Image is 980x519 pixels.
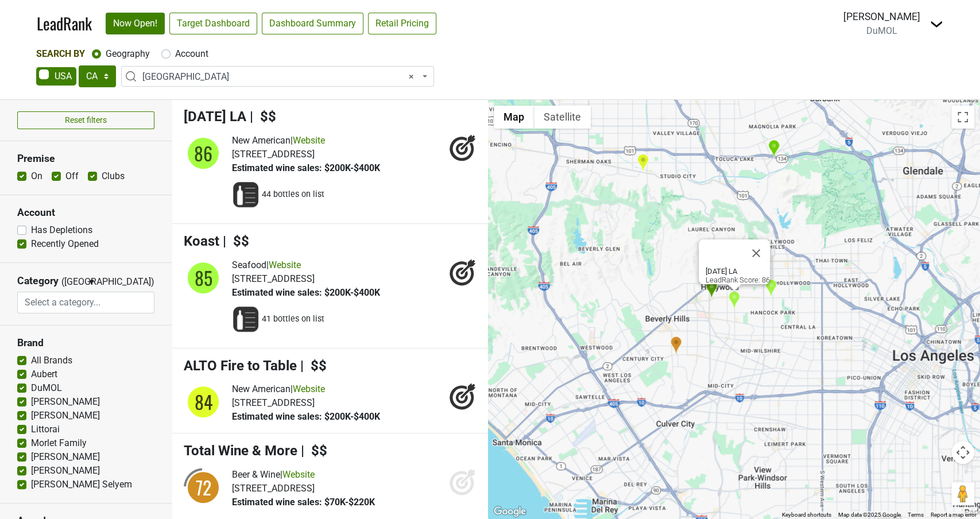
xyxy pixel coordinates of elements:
[121,66,434,87] span: Los Angeles
[232,258,380,272] div: |
[184,134,223,173] img: quadrant_split.svg
[929,17,943,31] img: Dropdown Menu
[494,106,534,129] button: Show street map
[491,504,529,519] a: Open this area in Google Maps (opens a new window)
[17,111,154,129] button: Reset filters
[670,336,682,355] div: Total Wine & More
[31,237,99,251] label: Recently Opened
[232,305,259,333] img: Wine List
[768,140,780,158] div: The Capital Grille
[232,397,315,408] span: [STREET_ADDRESS]
[31,381,62,395] label: DuMOL
[106,13,165,34] a: Now Open!
[102,169,125,183] label: Clubs
[843,9,920,24] div: [PERSON_NAME]
[262,189,324,200] span: 44 bottles on list
[232,134,380,148] div: |
[232,411,380,422] span: Estimated wine sales: $200K-$400K
[186,385,220,419] div: 84
[106,47,150,61] label: Geography
[87,277,96,287] span: ▼
[262,313,324,325] span: 41 bottles on list
[301,443,327,459] span: | $$
[186,136,220,171] div: 86
[534,106,591,129] button: Show satellite imagery
[31,423,60,436] label: Littorai
[637,153,649,172] div: ALTO Fire to Table
[765,278,777,297] div: Koast
[184,382,223,421] img: quadrant_split.svg
[728,291,740,309] div: Lucia LA
[37,11,92,36] a: LeadRank
[31,367,57,381] label: Aubert
[232,468,375,482] div: |
[232,382,380,396] div: |
[232,384,290,394] span: New American
[232,273,315,284] span: [STREET_ADDRESS]
[18,292,154,313] input: Select a category...
[175,47,208,61] label: Account
[31,169,42,183] label: On
[184,443,297,459] span: Total Wine & More
[232,162,380,173] span: Estimated wine sales: $200K-$400K
[409,70,414,84] span: Remove all items
[61,275,84,292] span: ([GEOGRAPHIC_DATA])
[232,469,280,480] span: Beer & Wine
[223,233,249,249] span: | $$
[262,13,363,34] a: Dashboard Summary
[17,153,154,165] h3: Premise
[65,169,79,183] label: Off
[17,337,154,349] h3: Brand
[184,109,246,125] span: [DATE] LA
[17,207,154,219] h3: Account
[951,441,974,464] button: Map camera controls
[931,512,977,518] a: Report a map error
[31,409,100,423] label: [PERSON_NAME]
[269,259,301,270] a: Website
[186,261,220,295] div: 85
[300,358,327,374] span: | $$
[232,135,290,146] span: New American
[184,233,219,249] span: Koast
[31,450,100,464] label: [PERSON_NAME]
[31,436,87,450] label: Morlet Family
[838,512,901,518] span: Map data ©2025 Google
[184,258,223,297] img: quadrant_split.svg
[368,13,436,34] a: Retail Pricing
[232,287,380,298] span: Estimated wine sales: $200K-$400K
[232,181,259,208] img: Wine List
[742,239,770,267] button: Close
[232,259,266,270] span: Seafood
[31,223,92,237] label: Has Depletions
[293,135,325,146] a: Website
[169,13,257,34] a: Target Dashboard
[951,106,974,129] button: Toggle fullscreen view
[282,469,315,480] a: Website
[232,483,315,494] span: [STREET_ADDRESS]
[706,267,737,276] b: [DATE] LA
[250,109,276,125] span: | $$
[31,464,100,478] label: [PERSON_NAME]
[17,275,59,287] h3: Category
[232,497,375,508] span: Estimated wine sales: $70K-$220K
[951,482,974,505] button: Drag Pegman onto the map to open Street View
[706,280,718,299] div: Alba Los Angeles
[184,358,297,374] span: ALTO Fire to Table
[31,354,72,367] label: All Brands
[142,70,420,84] span: Los Angeles
[293,384,325,394] a: Website
[866,25,897,36] span: DuMOL
[706,267,770,284] div: LeadRank Score: 86
[31,478,132,491] label: [PERSON_NAME] Selyem
[184,468,223,507] img: quadrant_split.svg
[186,470,220,505] div: 72
[491,504,529,519] img: Google
[908,512,924,518] a: Terms (opens in new tab)
[782,511,831,519] button: Keyboard shortcuts
[31,395,100,409] label: [PERSON_NAME]
[232,149,315,160] span: [STREET_ADDRESS]
[36,48,85,59] span: Search By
